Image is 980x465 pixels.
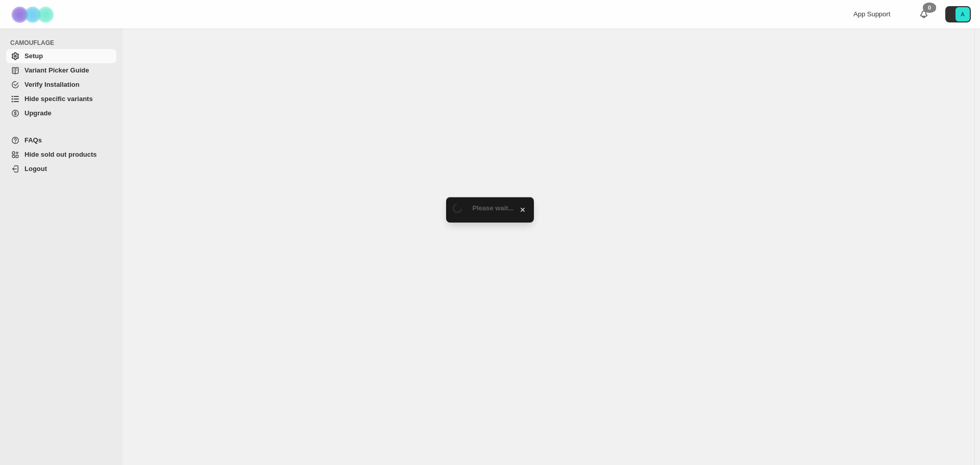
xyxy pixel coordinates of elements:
span: Upgrade [24,109,52,117]
a: Verify Installation [6,78,116,92]
img: Camouflage [8,1,59,29]
a: FAQs [6,133,116,148]
text: A [961,11,965,17]
a: Upgrade [6,106,116,120]
a: Hide specific variants [6,92,116,106]
button: Avatar with initials A [945,6,971,22]
span: CAMOUFLAGE [10,39,117,47]
a: Hide sold out products [6,148,116,162]
span: Logout [24,165,47,173]
span: Verify Installation [24,81,80,88]
a: 0 [919,9,929,19]
span: Please wait... [473,204,514,212]
span: Variant Picker Guide [24,66,89,74]
a: Logout [6,162,116,176]
span: Setup [24,52,43,60]
div: 0 [923,3,936,13]
span: Avatar with initials A [955,7,970,21]
span: App Support [853,10,890,18]
a: Setup [6,49,116,63]
a: Variant Picker Guide [6,63,116,78]
span: FAQs [24,136,42,144]
span: Hide sold out products [24,151,97,158]
span: Hide specific variants [24,95,93,103]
